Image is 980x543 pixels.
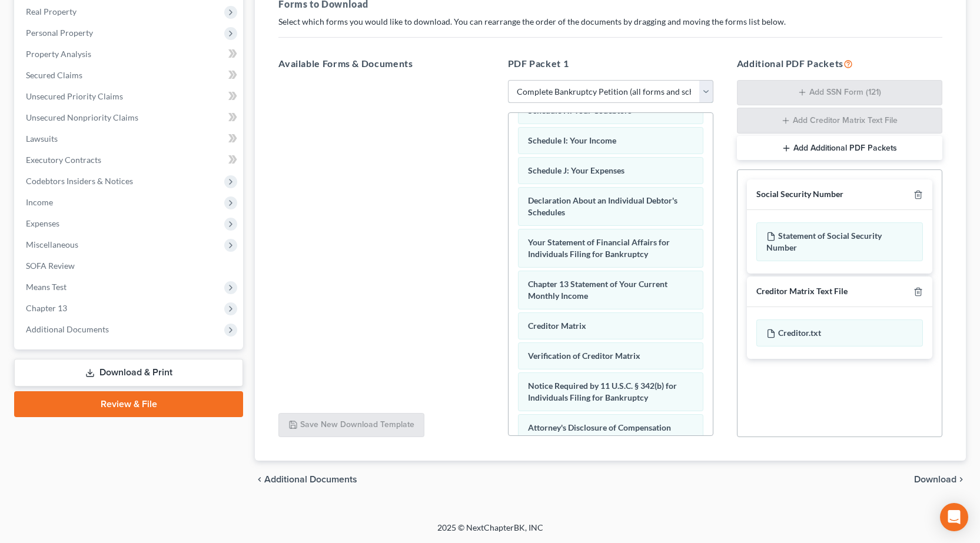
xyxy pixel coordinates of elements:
[278,16,942,28] p: Select which forms you would like to download. You can rearrange the order of the documents by dr...
[737,56,942,71] h5: Additional PDF Packets
[155,522,826,543] div: 2025 © NextChapterBK, INC
[26,134,58,144] span: Lawsuits
[264,475,357,484] span: Additional Documents
[528,237,670,259] span: Your Statement of Financial Affairs for Individuals Filing for Bankruptcy
[737,80,942,106] button: Add SSN Form (121)
[16,86,243,107] a: Unsecured Priority Claims
[26,324,109,334] span: Additional Documents
[940,503,968,531] div: Open Intercom Messenger
[756,286,848,297] div: Creditor Matrix Text File
[26,176,133,186] span: Codebtors Insiders & Notices
[14,391,243,417] a: Review & File
[914,475,956,484] span: Download
[255,475,264,484] i: chevron_left
[26,261,75,271] span: SOFA Review
[16,107,243,128] a: Unsecured Nonpriority Claims
[26,70,82,80] span: Secured Claims
[16,128,243,149] a: Lawsuits
[956,475,966,484] i: chevron_right
[16,65,243,86] a: Secured Claims
[26,49,91,59] span: Property Analysis
[528,165,624,175] span: Schedule J: Your Expenses
[528,279,667,301] span: Chapter 13 Statement of Your Current Monthly Income
[26,112,138,122] span: Unsecured Nonpriority Claims
[16,44,243,65] a: Property Analysis
[756,319,923,347] div: Creditor.txt
[737,108,942,134] button: Add Creditor Matrix Text File
[508,56,713,71] h5: PDF Packet 1
[26,282,67,292] span: Means Test
[14,359,243,387] a: Download & Print
[528,135,616,145] span: Schedule I: Your Income
[26,197,53,207] span: Income
[528,351,640,361] span: Verification of Creditor Matrix
[26,218,59,228] span: Expenses
[16,255,243,277] a: SOFA Review
[26,155,101,165] span: Executory Contracts
[756,189,843,200] div: Social Security Number
[16,149,243,171] a: Executory Contracts
[26,239,78,249] span: Miscellaneous
[278,413,424,438] button: Save New Download Template
[26,303,67,313] span: Chapter 13
[528,422,671,432] span: Attorney's Disclosure of Compensation
[528,195,677,217] span: Declaration About an Individual Debtor's Schedules
[26,91,123,101] span: Unsecured Priority Claims
[914,475,966,484] button: Download chevron_right
[756,222,923,261] div: Statement of Social Security Number
[528,381,677,402] span: Notice Required by 11 U.S.C. § 342(b) for Individuals Filing for Bankruptcy
[26,28,93,38] span: Personal Property
[278,56,484,71] h5: Available Forms & Documents
[737,136,942,161] button: Add Additional PDF Packets
[255,475,357,484] a: chevron_left Additional Documents
[26,6,77,16] span: Real Property
[528,321,586,331] span: Creditor Matrix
